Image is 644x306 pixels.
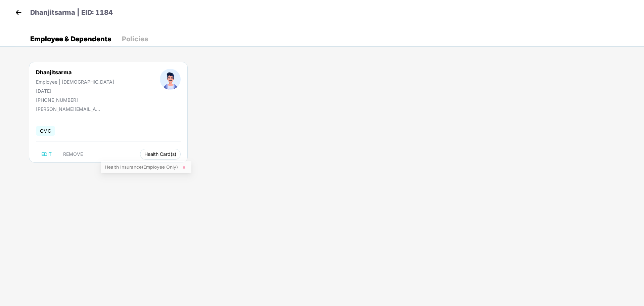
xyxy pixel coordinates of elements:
[63,151,83,157] span: REMOVE
[181,165,187,171] img: svg+xml;base64,PHN2ZyB4bWxucz0iaHR0cDovL3d3dy53My5vcmcvMjAwMC9zdmciIHhtbG5zOnhsaW5rPSJodHRwOi8vd3...
[30,36,111,42] div: Employee & Dependents
[30,7,113,18] p: Dhanjitsarma | EID: 1184
[36,149,57,160] button: EDIT
[36,106,103,112] div: [PERSON_NAME][EMAIL_ADDRESS][DOMAIN_NAME]
[160,69,181,90] img: profileImage
[36,69,114,76] div: Dhanjitsarma
[144,152,176,156] span: Health Card(s)
[36,126,55,136] span: GMC
[13,7,24,17] img: back
[41,151,52,157] span: EDIT
[58,149,88,160] button: REMOVE
[122,36,148,42] div: Policies
[105,164,187,171] span: Health Insurance(Employee Only)
[36,79,114,85] div: Employee | [DEMOGRAPHIC_DATA]
[140,149,181,160] button: Health Card(s)
[36,97,114,103] div: [PHONE_NUMBER]
[36,88,114,94] div: [DATE]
